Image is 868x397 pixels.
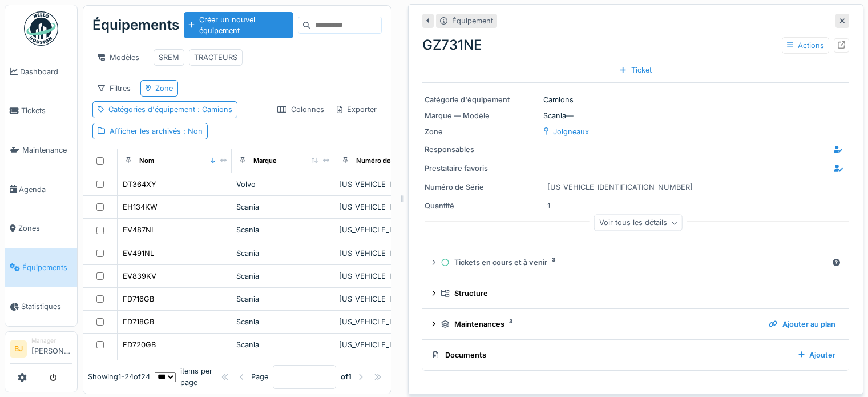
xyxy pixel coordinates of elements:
div: Scania [236,316,330,327]
a: Statistiques [5,287,77,327]
div: Exporter [332,101,382,118]
div: Structure [441,288,835,299]
span: Agenda [19,184,72,195]
div: [US_VEHICLE_IDENTIFICATION_NUMBER] [339,248,433,259]
span: Statistiques [21,301,72,312]
div: EH134KW [123,202,158,212]
div: Modèles [92,49,144,66]
span: Dashboard [20,66,72,77]
span: Équipements [22,262,72,273]
div: Volvo [236,179,330,190]
div: EV839KV [123,271,156,282]
div: EV487NL [123,224,155,235]
div: Scania [236,202,330,212]
div: [US_VEHICLE_IDENTIFICATION_NUMBER] [339,339,433,350]
div: Page [251,372,268,383]
div: Nom [139,156,154,166]
div: Quantité [425,200,539,211]
div: Scania — [425,110,847,121]
div: Ajouter [794,347,840,363]
div: EV491NL [123,248,154,259]
div: Ticket [615,62,656,78]
div: Colonnes [272,101,329,118]
div: Afficher les archivés [110,126,203,137]
div: Prestataire favoris [425,163,514,174]
span: Zones [18,223,72,234]
div: Voir tous les détails [594,215,683,231]
li: [PERSON_NAME] [31,336,72,361]
div: DT364XY [123,179,156,190]
div: Actions [782,37,829,54]
div: [US_VEHICLE_IDENTIFICATION_NUMBER] [339,202,433,212]
div: Scania [236,248,330,259]
summary: DocumentsAjouter [427,344,845,366]
div: [US_VEHICLE_IDENTIFICATION_NUMBER] [339,271,433,282]
div: Équipements [92,10,179,40]
a: BJ Manager[PERSON_NAME] [10,336,72,364]
div: Responsables [425,144,514,155]
div: Filtres [92,80,136,97]
summary: Tickets en cours et à venir3 [427,252,845,273]
div: Documents [431,350,789,360]
div: Marque [253,156,277,166]
summary: Maintenances3Ajouter au plan [427,314,845,335]
div: Créer un nouvel équipement [184,12,293,38]
div: FD720GB [123,339,156,350]
a: Tickets [5,91,77,131]
div: Scania [236,224,330,235]
a: Maintenance [5,130,77,170]
div: Numéro de Série [425,182,539,193]
summary: Structure [427,283,845,304]
div: Catégories d'équipement [108,104,232,115]
div: Marque — Modèle [425,110,539,121]
div: Tickets en cours et à venir [441,257,828,268]
a: Agenda [5,170,77,209]
div: FD716GB [123,294,154,304]
div: Camions [425,94,847,105]
div: 1 [547,200,550,211]
a: Dashboard [5,52,77,91]
div: SREM [159,52,179,63]
div: [US_VEHICLE_IDENTIFICATION_NUMBER] [339,224,433,235]
div: Manager [31,336,72,345]
li: BJ [10,340,27,358]
div: Zone [425,126,539,137]
div: Showing 1 - 24 of 24 [88,372,150,383]
div: Joigneaux [553,126,589,137]
div: Scania [236,339,330,350]
div: TRACTEURS [194,52,237,63]
div: [US_VEHICLE_IDENTIFICATION_NUMBER] [339,179,433,190]
div: Ajouter au plan [764,316,840,332]
div: [US_VEHICLE_IDENTIFICATION_NUMBER] [339,316,433,327]
div: Scania [236,271,330,282]
a: Équipements [5,248,77,287]
div: items per page [155,366,217,388]
div: GZ731NE [422,35,849,55]
div: Maintenances [441,319,760,330]
div: FD718GB [123,316,154,327]
span: : Non [181,127,203,135]
strong: of 1 [341,372,352,383]
div: Numéro de Série [356,156,409,166]
img: Badge_color-CXgf-gQk.svg [24,11,58,46]
div: [US_VEHICLE_IDENTIFICATION_NUMBER] [547,182,693,193]
span: Maintenance [22,145,72,155]
div: Scania [236,294,330,304]
div: [US_VEHICLE_IDENTIFICATION_NUMBER] [339,294,433,304]
div: Zone [155,83,173,94]
span: : Camions [195,105,232,114]
a: Zones [5,208,77,248]
span: Tickets [21,105,72,116]
div: Catégorie d'équipement [425,94,539,105]
div: Équipement [452,15,493,26]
